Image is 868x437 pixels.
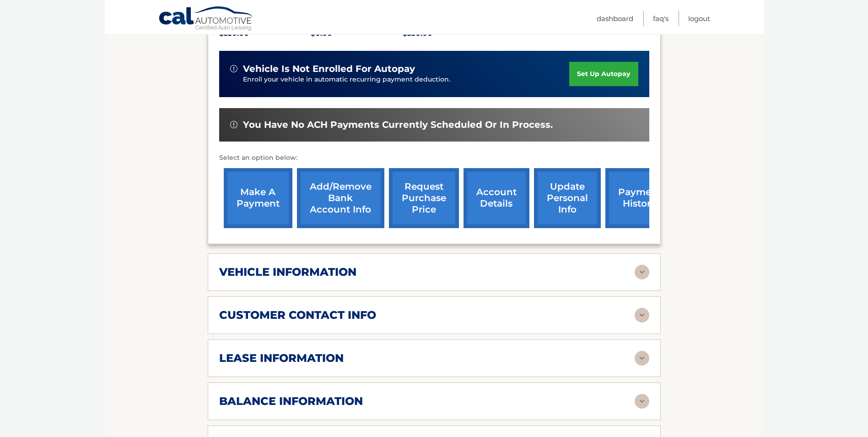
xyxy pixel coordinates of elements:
[597,11,633,26] a: Dashboard
[230,121,237,128] img: alert-white.svg
[219,351,344,365] h2: lease information
[219,308,376,322] h2: customer contact info
[464,168,529,228] a: account details
[605,168,674,228] a: payment history
[534,168,601,228] a: update personal info
[635,394,649,409] img: accordion-rest.svg
[243,63,415,75] span: vehicle is not enrolled for autopay
[224,168,292,228] a: make a payment
[158,6,254,33] a: Cal Automotive
[297,168,384,228] a: Add/Remove bank account info
[389,168,459,228] a: request purchase price
[243,75,570,85] p: Enroll your vehicle in automatic recurring payment deduction.
[243,119,553,131] span: You have no ACH payments currently scheduled or in process.
[230,65,237,72] img: alert-white.svg
[219,265,356,279] h2: vehicle information
[635,308,649,322] img: accordion-rest.svg
[635,351,649,366] img: accordion-rest.svg
[219,394,363,408] h2: balance information
[688,11,710,26] a: Logout
[219,153,649,164] p: Select an option below:
[635,265,649,279] img: accordion-rest.svg
[569,62,638,86] a: set up autopay
[653,11,669,26] a: FAQ's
